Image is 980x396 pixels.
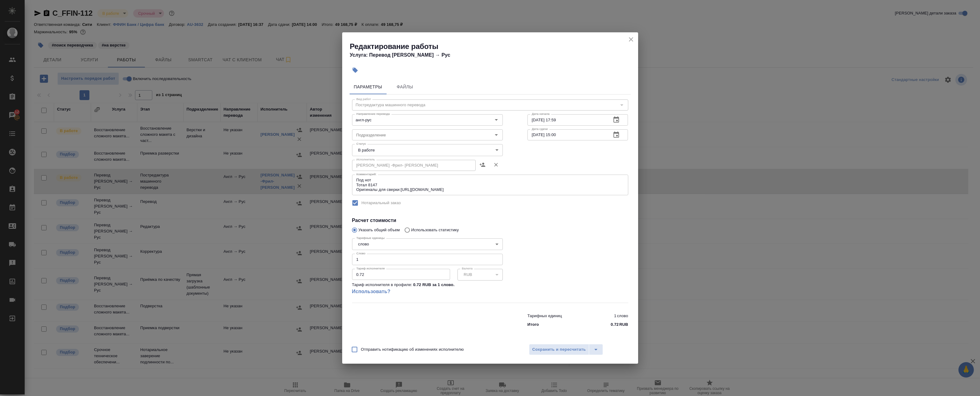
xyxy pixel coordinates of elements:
span: Файлы [390,83,420,91]
span: Отправить нотификацию об изменениях исполнителю [361,346,464,353]
p: Тарифных единиц [527,313,562,319]
div: split button [529,344,603,355]
button: close [626,35,636,44]
button: В работе [356,147,377,153]
span: Параметры [353,83,383,91]
a: Использовать? [352,288,503,295]
button: слово [356,241,371,247]
button: Добавить тэг [348,63,362,77]
h4: Услуга: Перевод [PERSON_NAME] → Рус [350,51,638,59]
div: слово [352,238,503,250]
textarea: Под нот Тотал 8147 Оригиналы для сверки:[URL][DOMAIN_NAME] [356,178,624,192]
span: Сохранить и пересчитать [532,346,586,353]
button: Open [492,131,501,139]
p: Тариф исполнителя в профиле: [352,282,412,288]
button: Удалить [489,157,503,172]
h2: Редактирование работы [350,42,638,51]
button: RUB [462,272,474,277]
p: 1 [614,313,616,319]
button: Назначить [476,157,489,172]
div: RUB [457,269,503,281]
button: Сохранить и пересчитать [529,344,589,355]
p: Итого [527,321,539,328]
span: Нотариальный заказ [362,200,401,206]
p: 0.72 RUB за 1 слово . [413,282,454,288]
button: Open [492,115,501,124]
p: RUB [619,321,628,328]
div: В работе [352,144,503,156]
p: 0.72 [611,321,619,328]
h4: Расчет стоимости [352,217,628,224]
p: слово [617,313,628,319]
